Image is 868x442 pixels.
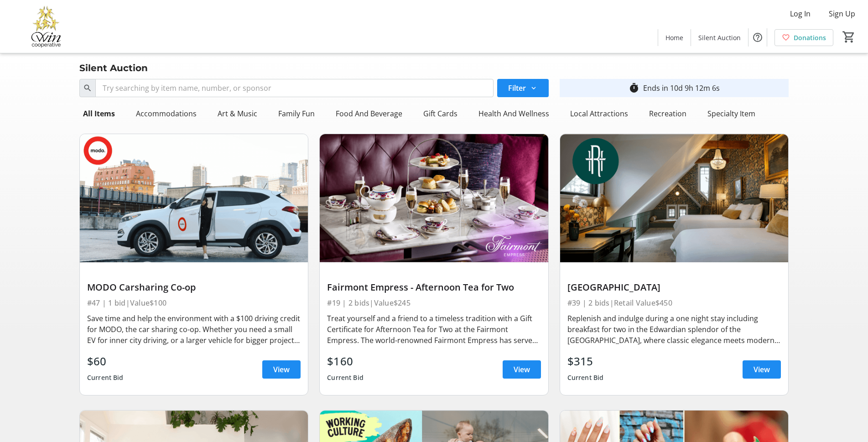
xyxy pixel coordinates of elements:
div: [GEOGRAPHIC_DATA] [567,282,781,293]
span: View [754,364,770,375]
a: View [262,360,301,379]
div: Silent Auction [74,61,153,75]
div: #47 | 1 bid | Value $100 [87,296,301,309]
div: #39 | 2 bids | Retail Value $450 [567,296,781,309]
div: Gift Cards [420,104,461,123]
a: Donations [774,29,833,46]
span: Log In [790,8,811,19]
div: $315 [567,353,604,369]
div: Accommodations [132,104,200,123]
span: Filter [508,83,526,94]
button: Cart [841,29,857,45]
div: $60 [87,353,124,369]
div: Art & Music [214,104,261,123]
img: MODO Carsharing Co-op [80,134,308,262]
div: Food And Beverage [332,104,406,123]
img: Rosemead House Hotel [560,134,788,262]
a: View [503,360,541,379]
div: Treat yourself and a friend to a timeless tradition with a Gift Certificate for Afternoon Tea for... [327,313,541,346]
div: Family Fun [275,104,318,123]
span: Silent Auction [698,33,741,42]
span: Sign Up [829,8,855,19]
div: Replenish and indulge during a one night stay including breakfast for two in the Edwardian splend... [567,313,781,346]
input: Try searching by item name, number, or sponsor [95,79,494,97]
a: View [743,360,781,379]
span: Donations [794,33,826,42]
div: Specialty Item [704,104,759,123]
div: #19 | 2 bids | Value $245 [327,296,541,309]
a: Silent Auction [691,29,748,46]
button: Log In [783,6,818,21]
mat-icon: timer_outline [629,83,639,94]
span: Home [665,33,683,42]
div: MODO Carsharing Co-op [87,282,301,293]
button: Help [748,28,767,47]
div: Recreation [645,104,690,123]
div: All Items [79,104,119,123]
button: Filter [497,79,549,97]
span: View [273,364,290,375]
img: Victoria Women In Need Community Cooperative's Logo [5,4,87,49]
div: Health And Wellness [475,104,553,123]
img: Fairmont Empress - Afternoon Tea for Two [320,134,548,262]
div: Current Bid [567,369,604,386]
div: Fairmont Empress - Afternoon Tea for Two [327,282,541,293]
div: $160 [327,353,364,369]
div: Current Bid [87,369,124,386]
div: Save time and help the environment with a $100 driving credit for MODO, the car sharing co-op. Wh... [87,313,301,346]
div: Local Attractions [567,104,632,123]
button: Sign Up [821,6,863,21]
div: Ends in 10d 9h 12m 6s [643,83,720,94]
span: View [514,364,530,375]
a: Home [658,29,691,46]
div: Current Bid [327,369,364,386]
